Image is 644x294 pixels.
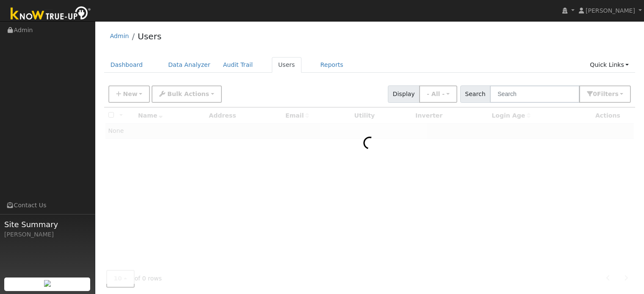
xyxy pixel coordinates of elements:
[4,219,91,230] span: Site Summary
[490,85,580,103] input: Search
[586,7,635,14] span: [PERSON_NAME]
[138,31,161,41] a: Users
[104,57,149,73] a: Dashboard
[314,57,350,73] a: Reports
[152,85,221,103] button: Bulk Actions
[460,85,490,103] span: Search
[6,5,95,24] img: Know True-Up
[162,57,217,73] a: Data Analyzer
[272,57,301,73] a: Users
[388,85,420,103] span: Display
[615,91,618,97] span: s
[44,280,51,287] img: retrieve
[583,57,635,73] a: Quick Links
[579,85,631,103] button: 0Filters
[419,85,457,103] button: - All -
[217,57,259,73] a: Audit Trail
[123,91,137,97] span: New
[108,85,150,103] button: New
[110,33,129,39] a: Admin
[4,230,91,239] div: [PERSON_NAME]
[167,91,209,97] span: Bulk Actions
[597,91,619,97] span: Filter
